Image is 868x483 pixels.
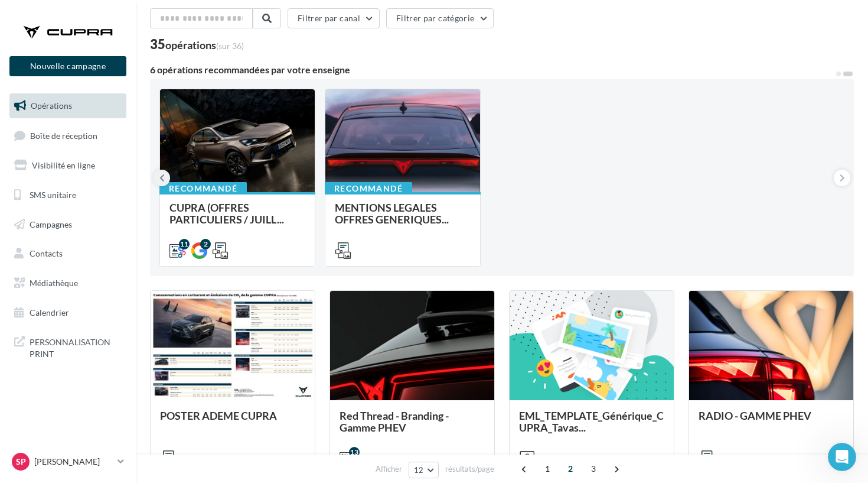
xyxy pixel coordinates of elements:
[216,41,244,51] span: (sur 36)
[30,278,78,288] span: Médiathèque
[30,248,63,258] span: Contacts
[828,443,856,471] iframe: Intercom live chat
[445,463,494,475] span: résultats/page
[538,459,557,478] span: 1
[7,329,129,364] a: PERSONNALISATION PRINT
[7,93,129,118] a: Opérations
[30,130,97,140] span: Boîte de réception
[30,219,72,229] span: Campagnes
[376,463,402,475] span: Afficher
[32,160,95,170] span: Visibilité en ligne
[325,182,412,195] div: Recommandé
[386,8,494,28] button: Filtrer par catégorie
[169,201,284,226] span: CUPRA (OFFRES PARTICULIERS / JUILL...
[179,239,190,249] div: 11
[9,450,126,473] a: Sp [PERSON_NAME]
[150,38,244,51] div: 35
[30,190,76,200] span: SMS unitaire
[7,212,129,237] a: Campagnes
[34,456,113,468] p: [PERSON_NAME]
[30,307,69,317] span: Calendrier
[200,239,211,249] div: 2
[9,56,126,76] button: Nouvelle campagne
[16,456,26,468] span: Sp
[7,271,129,296] a: Médiathèque
[7,241,129,266] a: Contacts
[519,409,664,434] span: EML_TEMPLATE_Générique_CUPRA_Tavas...
[7,123,129,148] a: Boîte de réception
[30,334,122,359] span: PERSONNALISATION PRINT
[159,182,247,195] div: Recommandé
[699,409,811,422] span: RADIO - GAMME PHEV
[335,201,449,226] span: MENTIONS LEGALES OFFRES GENERIQUES...
[584,459,603,478] span: 3
[160,409,277,422] span: POSTER ADEME CUPRA
[409,462,439,478] button: 12
[7,183,129,208] a: SMS unitaire
[414,465,424,475] span: 12
[561,459,580,478] span: 2
[340,409,449,434] span: Red Thread - Branding - Gamme PHEV
[349,447,360,458] div: 13
[150,65,835,74] div: 6 opérations recommandées par votre enseigne
[31,101,72,111] span: Opérations
[7,153,129,178] a: Visibilité en ligne
[7,300,129,325] a: Calendrier
[288,8,380,28] button: Filtrer par canal
[165,40,244,50] div: opérations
